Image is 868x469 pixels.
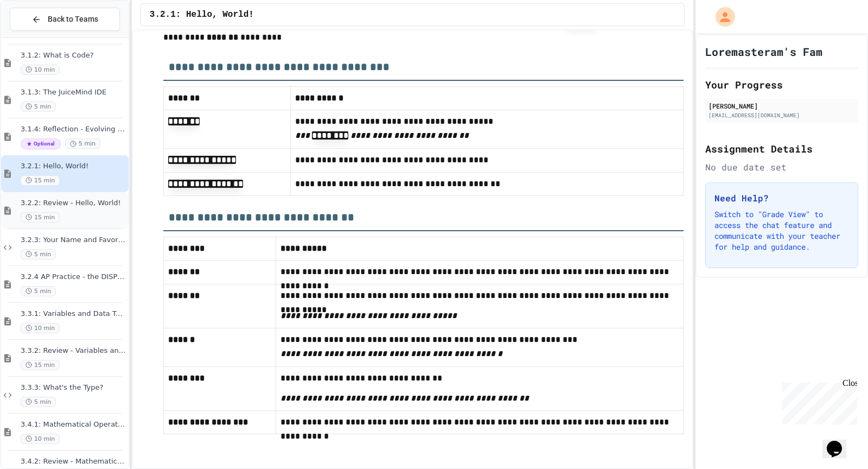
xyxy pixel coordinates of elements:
div: [EMAIL_ADDRESS][DOMAIN_NAME] [709,111,855,119]
span: 3.2.1: Hello, World! [150,8,254,21]
div: [PERSON_NAME] [709,101,855,111]
span: 10 min [21,65,60,75]
button: Back to Teams [10,8,120,31]
span: 3.4.2: Review - Mathematical Operators [21,457,126,466]
span: 3.1.2: What is Code? [21,51,126,60]
span: 5 min [21,286,56,296]
span: 3.3.3: What's the Type? [21,383,126,392]
h2: Assignment Details [705,141,858,156]
span: 3.4.1: Mathematical Operators [21,420,126,429]
span: Back to Teams [48,14,98,25]
span: 3.1.3: The JuiceMind IDE [21,88,126,97]
span: 3.2.2: Review - Hello, World! [21,199,126,208]
span: Optional [21,138,61,149]
span: 5 min [21,397,56,407]
span: 3.1.4: Reflection - Evolving Technology [21,125,126,134]
span: 5 min [21,249,56,259]
span: 15 min [21,175,60,186]
span: 3.3.1: Variables and Data Types [21,309,126,319]
p: Switch to "Grade View" to access the chat feature and communicate with your teacher for help and ... [714,209,849,252]
div: My Account [704,4,738,29]
iframe: chat widget [778,378,857,424]
span: 10 min [21,323,60,333]
span: 15 min [21,360,60,370]
span: 10 min [21,434,60,444]
span: 3.2.1: Hello, World! [21,162,126,171]
h2: Your Progress [705,77,858,92]
span: 5 min [21,102,56,112]
div: No due date set [705,161,858,174]
iframe: chat widget [822,426,857,458]
div: Chat with us now!Close [4,4,75,69]
span: 3.2.4 AP Practice - the DISPLAY Procedure [21,272,126,282]
h1: Loremasteram's Fam [705,44,822,59]
h3: Need Help? [714,192,849,205]
span: 3.2.3: Your Name and Favorite Movie [21,236,126,245]
span: 5 min [65,138,100,149]
span: 15 min [21,212,60,223]
span: 3.3.2: Review - Variables and Data Types [21,346,126,356]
